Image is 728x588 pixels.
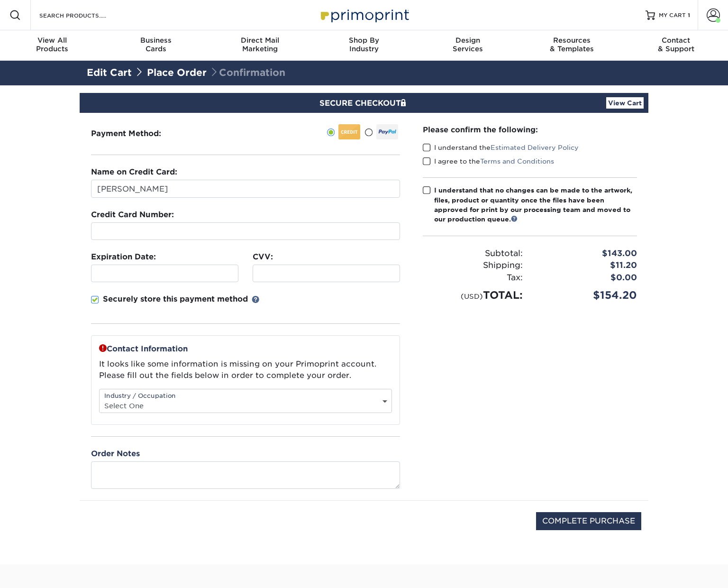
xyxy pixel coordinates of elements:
[624,36,728,45] span: Contact
[317,5,411,25] img: Primoprint
[423,156,554,166] label: I agree to the
[99,358,392,381] p: It looks like some information is missing on your Primoprint account. Please fill out the fields ...
[253,251,273,263] label: CVV:
[312,30,416,61] a: Shop ByIndustry
[624,30,728,61] a: Contact& Support
[312,36,416,53] div: Industry
[416,36,520,45] span: Design
[520,30,624,61] a: Resources& Templates
[95,227,396,236] iframe: Secure payment input frame
[434,185,637,224] div: I understand that no changes can be made to the artwork, files, product or quantity once the file...
[103,294,248,305] p: Securely store this payment method
[2,559,81,585] iframe: Google Customer Reviews
[624,36,728,53] div: & Support
[91,251,156,263] label: Expiration Date:
[416,272,530,284] div: Tax:
[530,287,644,303] div: $154.20
[416,259,530,272] div: Shipping:
[208,30,312,61] a: Direct MailMarketing
[491,144,579,151] a: Estimated Delivery Policy
[423,143,579,152] label: I understand the
[416,36,520,53] div: Services
[530,248,644,260] div: $143.00
[659,11,686,19] span: MY CART
[208,36,312,45] span: Direct Mail
[480,157,554,165] a: Terms and Conditions
[99,343,392,355] p: Contact Information
[87,67,132,78] a: Edit Cart
[520,36,624,45] span: Resources
[147,67,207,78] a: Place Order
[257,269,396,278] iframe: Secure payment input frame
[416,287,530,303] div: TOTAL:
[606,97,644,109] a: View Cart
[104,36,208,53] div: Cards
[91,129,184,138] h3: Payment Method:
[38,9,131,21] input: SEARCH PRODUCTS.....
[208,36,312,53] div: Marketing
[91,180,400,198] input: First & Last Name
[461,292,483,300] small: (USD)
[416,248,530,260] div: Subtotal:
[312,36,416,45] span: Shop By
[91,166,177,178] label: Name on Credit Card:
[104,36,208,45] span: Business
[530,259,644,272] div: $11.20
[416,30,520,61] a: DesignServices
[104,30,208,61] a: BusinessCards
[95,269,234,278] iframe: Secure payment input frame
[91,448,140,459] label: Order Notes
[319,99,409,108] span: SECURE CHECKOUT
[530,272,644,284] div: $0.00
[209,67,285,78] span: Confirmation
[520,36,624,53] div: & Templates
[688,12,690,18] span: 1
[91,209,174,220] label: Credit Card Number:
[536,512,641,530] input: COMPLETE PURCHASE
[423,124,637,135] div: Please confirm the following:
